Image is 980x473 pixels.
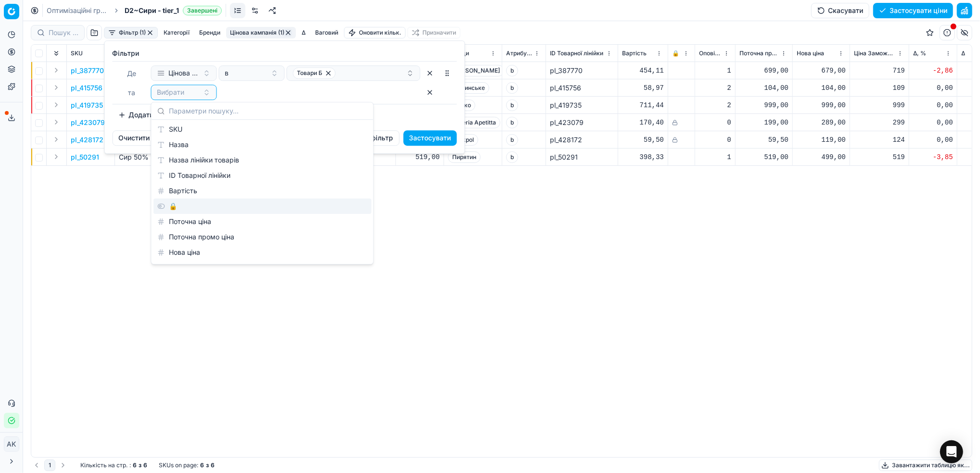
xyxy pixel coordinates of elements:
div: 🔒 [153,199,371,214]
div: Нова промо ціна [153,260,371,275]
div: Нова ціна [153,245,371,260]
button: Очистити [113,130,156,146]
div: ID Товарної лінійки [153,168,371,183]
div: Suggestions [152,120,373,264]
span: Вибрати [157,87,185,97]
input: Параметри пошуку... [169,101,368,121]
div: Вартість [153,183,371,199]
div: SKU [153,122,371,137]
button: Зберегти фільтр [333,130,400,146]
button: Додати фільтр [113,107,184,123]
span: та [128,88,135,97]
span: в [225,68,229,78]
div: Поточна промо ціна [153,229,371,245]
div: Поточна ціна [153,214,371,229]
div: Назва лінійки товарів [153,152,371,168]
div: Назва [153,137,371,152]
span: Товари Б [297,69,323,77]
span: Де [127,69,136,77]
button: Товари Б [287,65,420,81]
button: Застосувати [404,130,457,146]
span: Цінова кампанія [169,68,199,78]
label: Фiльтри [113,49,457,58]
